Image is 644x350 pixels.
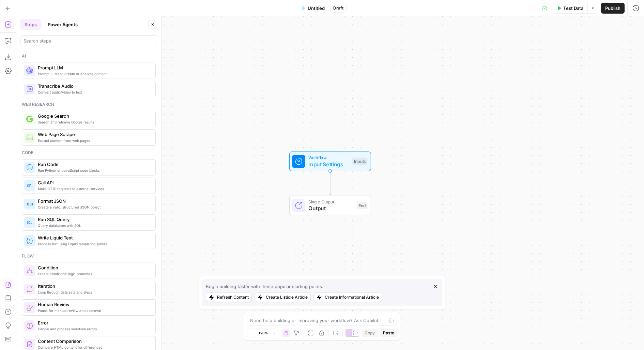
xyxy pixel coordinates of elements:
[38,64,150,71] span: Prompt LLM
[267,152,394,171] div: WorkflowInput SettingsInputs
[38,223,150,228] span: Query databases with SQL
[605,5,620,12] span: Publish
[22,150,156,156] div: Code
[333,5,343,11] span: Draft
[329,171,331,195] g: Edge from start to end
[38,301,150,308] span: Human Review
[308,204,353,212] span: Output
[38,204,150,210] span: Create a valid, structured JSON object
[20,19,41,30] button: Steps
[38,198,150,204] span: Format JSON
[38,113,150,119] span: Google Search
[38,71,150,77] span: Prompt LLMs to create or analyze content
[38,83,150,89] span: Transcribe Audio
[22,53,156,59] div: Ai
[44,19,82,30] button: Power Agents
[325,294,379,300] div: Create Informational Article
[563,5,583,12] span: Test Data
[38,168,150,173] span: Run Python or JavaScript code blocks
[38,138,150,143] span: Extract content from web pages
[38,234,150,241] span: Write Liquid Text
[362,329,378,337] button: Copy
[38,264,150,271] span: Condition
[38,241,150,247] span: Process text using Liquid templating syntax
[38,186,150,191] span: Make HTTP requests to external services
[38,319,150,326] span: Error
[383,330,394,336] span: Paste
[24,37,154,44] input: Search steps
[217,294,249,300] div: Refresh Content
[258,330,268,336] span: 120%
[22,101,156,107] div: Web research
[38,338,150,345] span: Content Comparison
[297,3,329,14] button: Untitled
[38,89,150,95] span: Convert audio/video to text
[308,199,353,205] span: Single Output
[308,160,349,168] span: Input Settings
[38,308,150,313] span: Pause for manual review and approval
[380,329,397,337] button: Paste
[267,196,394,215] div: Single OutputOutputEnd
[38,271,150,277] span: Create conditional logic branches
[266,294,308,300] div: Create Listicle Article
[38,179,150,186] span: Call API
[22,253,156,259] div: Flow
[38,345,150,350] span: Compare HTML content for differences
[553,3,587,14] button: Test Data
[38,216,150,223] span: Run SQL Query
[38,326,150,332] span: Handle and process workflow errors
[38,119,150,125] span: Search and retrieve Google results
[308,5,325,12] span: Untitled
[601,3,625,14] button: Publish
[365,330,375,336] span: Copy
[38,131,150,138] span: Web Page Scrape
[206,283,323,290] div: Begin building faster with these popular starting points.
[26,341,33,348] img: vrinnnclop0vshvmafd7ip1g7ohf
[38,283,150,289] span: Iteration
[352,158,367,165] div: Inputs
[357,202,367,209] div: End
[38,289,150,295] span: Loop through data sets and steps
[38,161,150,168] span: Run Code
[308,154,349,161] span: Workflow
